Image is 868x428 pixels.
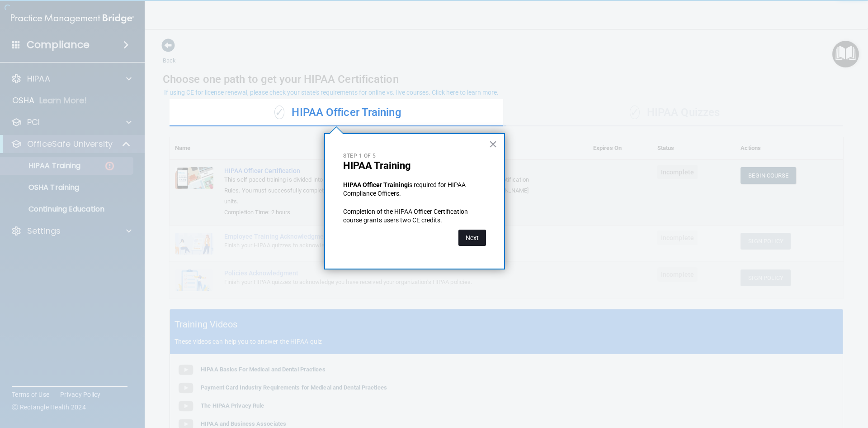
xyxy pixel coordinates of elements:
[489,137,497,151] button: Close
[274,106,284,119] span: ✓
[343,207,486,225] p: Completion of the HIPAA Officer Certification course grants users two CE credits.
[712,364,857,400] iframe: Drift Widget Chat Controller
[458,230,486,246] button: Next
[343,160,486,172] p: HIPAA Training
[343,152,486,160] p: Step 1 of 5
[343,181,408,188] strong: HIPAA Officer Training
[170,99,506,126] div: HIPAA Officer Training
